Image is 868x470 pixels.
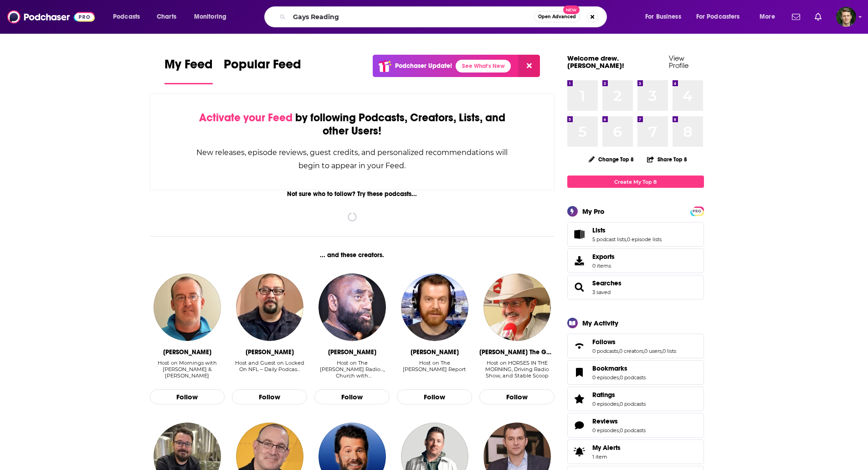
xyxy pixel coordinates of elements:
[690,10,753,24] button: open menu
[570,445,589,458] span: My Alerts
[538,15,576,19] span: Open Advanced
[760,10,775,23] span: More
[567,176,704,188] a: Create My Top 8
[246,348,294,356] div: David Harrison
[232,389,307,405] button: Follow
[647,150,688,168] button: Share Top 8
[567,360,704,385] span: Bookmarks
[592,253,615,261] span: Exports
[479,348,555,356] div: Glenn The Geek
[696,10,740,23] span: For Podcasters
[567,275,704,300] span: Searches
[150,389,225,405] button: Follow
[328,348,376,356] div: Jesse Lee Peterson
[619,348,643,354] a: 0 creators
[199,111,293,124] span: Activate your Feed
[592,263,615,269] span: 0 items
[582,319,618,327] div: My Activity
[164,57,213,84] a: My Feed
[592,338,676,346] a: Follows
[811,9,825,25] a: Show notifications dropdown
[150,190,555,198] div: Not sure who to follow? Try these podcasts...
[592,444,621,452] span: My Alerts
[397,360,472,379] div: Host on The Hake Report
[570,419,589,432] a: Reviews
[592,226,662,234] a: Lists
[620,374,646,381] a: 0 podcasts
[592,454,621,460] span: 1 item
[592,226,606,234] span: Lists
[236,274,303,341] img: David Harrison
[619,427,620,434] span: ,
[592,289,611,295] a: 3 saved
[567,439,704,464] a: My Alerts
[663,348,676,354] a: 0 lists
[692,207,703,214] a: PRO
[836,7,856,27] span: Logged in as drew.kilman
[643,348,644,354] span: ,
[314,360,390,379] div: Host on The Jesse Lee Peterson Radio…, Church with Jesse Lee Peterson, JLP Highlights, and The Fa...
[836,7,856,27] img: User Profile
[788,9,804,25] a: Show notifications dropdown
[592,348,618,354] a: 0 podcasts
[163,348,211,356] div: Eli Savoie
[232,360,307,379] div: Host and Guest on Locked On NFL – Daily Podcas…
[411,348,459,356] div: James Anton Hake
[194,10,226,23] span: Monitoring
[188,10,238,24] button: open menu
[567,334,704,358] span: Follows
[397,360,472,372] div: Host on The [PERSON_NAME] Report
[592,364,627,372] span: Bookmarks
[567,387,704,411] span: Ratings
[395,62,452,70] p: Podchaser Update!
[592,279,621,287] span: Searches
[592,401,619,407] a: 0 episodes
[592,364,646,372] a: Bookmarks
[592,374,619,381] a: 0 episodes
[314,389,390,405] button: Follow
[620,427,646,434] a: 0 podcasts
[150,251,555,259] div: ... and these creators.
[567,248,704,273] a: Exports
[196,111,509,138] div: by following Podcasts, Creators, Lists, and other Users!
[150,360,225,379] div: Host on Mornings with Greg & Eli
[479,360,555,379] div: Host on HORSES IN THE MORNING, Driving Radio Show, and Stable Scoop
[232,360,307,372] div: Host and Guest on Locked On NFL – Daily Podcas…
[151,10,182,24] a: Charts
[619,401,620,407] span: ,
[592,417,646,425] a: Reviews
[154,274,221,341] img: Eli Savoie
[397,389,472,405] button: Follow
[570,254,589,267] span: Exports
[662,348,663,354] span: ,
[570,340,589,352] a: Follows
[224,57,301,84] a: Popular Feed
[570,281,589,294] a: Searches
[7,8,95,26] a: Podchaser - Follow, Share and Rate Podcasts
[113,10,140,23] span: Podcasts
[224,57,301,77] span: Popular Feed
[570,393,589,405] a: Ratings
[644,348,662,354] a: 0 users
[318,274,386,341] a: Jesse Lee Peterson
[592,391,646,399] a: Ratings
[483,274,551,341] img: Glenn The Geek
[157,10,176,23] span: Charts
[567,222,704,247] span: Lists
[583,154,640,165] button: Change Top 8
[692,208,703,215] span: PRO
[592,338,616,346] span: Follows
[570,366,589,379] a: Bookmarks
[150,360,225,379] div: Host on Mornings with [PERSON_NAME] & [PERSON_NAME]
[620,401,646,407] a: 0 podcasts
[645,10,681,23] span: For Business
[289,10,534,24] input: Search podcasts, credits, & more...
[196,146,509,172] div: New releases, episode reviews, guest credits, and personalized recommendations will begin to appe...
[563,5,580,14] span: New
